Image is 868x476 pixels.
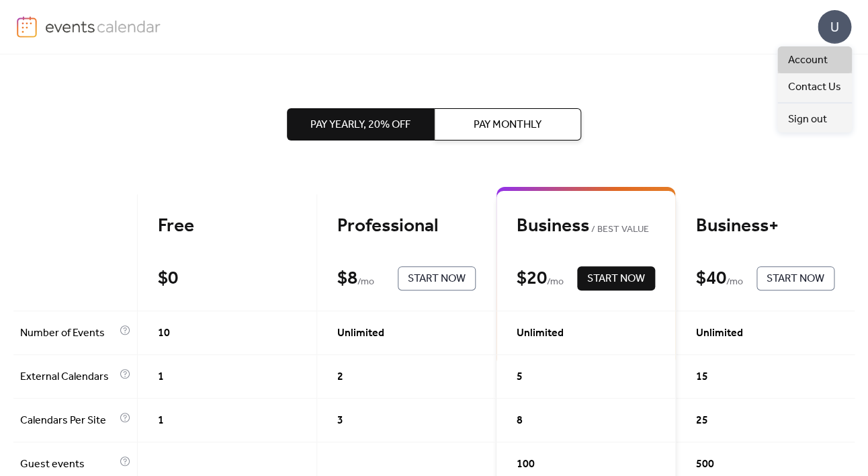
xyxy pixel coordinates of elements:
span: External Calendars [20,369,116,385]
div: Business+ [696,214,834,238]
span: / mo [357,274,374,290]
button: Start Now [577,266,655,290]
button: Start Now [756,266,834,290]
button: Pay Monthly [434,108,581,141]
span: Pay Yearly, 20% off [310,117,410,133]
span: BEST VALUE [589,222,649,238]
span: Sign out [788,112,827,128]
span: Start Now [587,271,645,287]
span: Start Now [408,271,466,287]
span: / mo [547,274,564,290]
span: Unlimited [696,325,743,342]
span: 5 [517,369,523,385]
div: Free [158,214,296,238]
span: 3 [337,413,343,429]
span: Contact Us [788,79,841,95]
img: logo-type [45,16,161,36]
span: Pay Monthly [474,117,541,133]
button: Start Now [398,266,476,290]
img: logo [17,16,37,38]
div: Professional [337,214,476,238]
a: Account [777,46,852,73]
span: Start Now [767,271,824,287]
span: 8 [517,413,523,429]
button: Pay Yearly, 20% off [287,108,434,141]
a: Contact Us [777,73,852,100]
div: $ 20 [517,267,547,290]
span: Calendars Per Site [20,413,116,429]
span: 100 [517,457,535,473]
div: Business [517,214,655,238]
span: 15 [696,369,708,385]
div: U [818,10,851,44]
span: Number of Events [20,325,116,342]
span: Unlimited [337,325,384,342]
div: $ 40 [696,267,726,290]
span: Unlimited [517,325,564,342]
div: $ 0 [158,267,178,290]
span: Account [788,52,828,69]
span: 500 [696,457,714,473]
span: 1 [158,413,164,429]
span: 25 [696,413,708,429]
span: / mo [726,274,743,290]
span: 1 [158,369,164,385]
span: Guest events [20,457,116,473]
div: $ 8 [337,267,357,290]
span: 10 [158,325,170,342]
span: 2 [337,369,343,385]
